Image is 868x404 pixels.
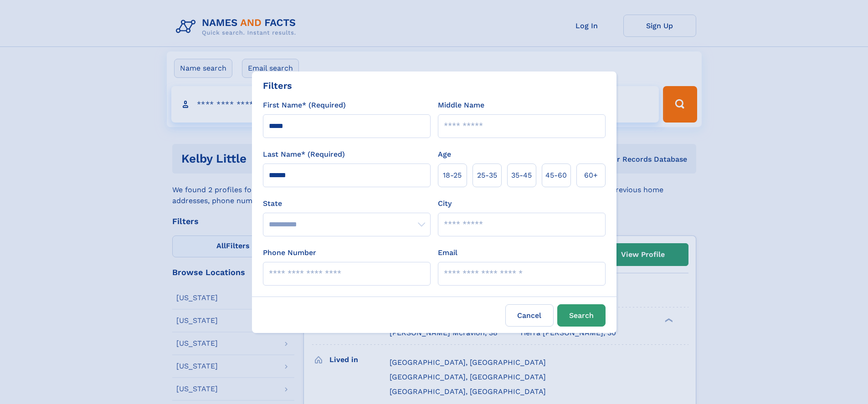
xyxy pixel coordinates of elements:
[263,198,431,209] label: State
[263,79,292,92] div: Filters
[438,100,484,111] label: Middle Name
[438,149,451,160] label: Age
[263,149,345,160] label: Last Name* (Required)
[511,170,532,181] span: 35‑45
[438,247,457,258] label: Email
[438,198,452,209] label: City
[545,170,567,181] span: 45‑60
[477,170,497,181] span: 25‑35
[443,170,462,181] span: 18‑25
[584,170,598,181] span: 60+
[263,247,316,258] label: Phone Number
[505,304,554,327] label: Cancel
[263,100,346,111] label: First Name* (Required)
[557,304,606,327] button: Search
